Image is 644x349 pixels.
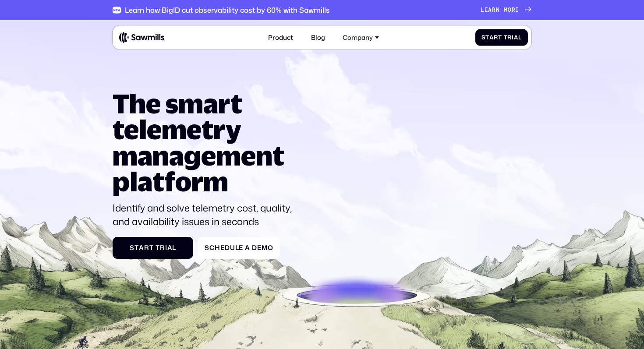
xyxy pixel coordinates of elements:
h1: The smart telemetry management platform [113,90,299,194]
div: Learn how BigID cut observability cost by 60% with Sawmills [125,6,330,14]
span: e [485,7,488,13]
div: Company [343,34,373,42]
span: l [235,244,239,252]
span: r [144,244,149,252]
span: e [257,244,262,252]
a: Blog [306,29,330,46]
span: i [512,34,514,41]
span: S [205,244,209,252]
span: D [252,244,257,252]
span: h [215,244,220,252]
span: a [245,244,250,252]
span: a [514,34,518,41]
span: r [160,244,165,252]
span: e [239,244,243,252]
span: l [172,244,176,252]
span: d [225,244,230,252]
a: Learnmore [481,7,531,13]
span: t [149,244,154,252]
span: r [492,7,496,13]
span: t [498,34,502,41]
div: Company [338,29,384,46]
a: ScheduleaDemo [198,237,280,259]
span: r [494,34,498,41]
span: a [488,7,492,13]
span: e [220,244,225,252]
span: S [130,244,134,252]
span: a [167,244,173,252]
a: Product [263,29,298,46]
span: T [156,244,160,252]
span: c [209,244,215,252]
span: m [504,7,508,13]
span: T [504,34,508,41]
span: a [139,244,144,252]
span: i [165,244,167,252]
span: S [481,34,485,41]
span: e [515,7,519,13]
a: StartTrial [475,29,528,46]
span: a [489,34,494,41]
span: o [268,244,273,252]
span: n [496,7,500,13]
span: m [262,244,268,252]
a: StartTrial [113,237,193,259]
span: r [512,7,516,13]
span: L [481,7,485,13]
span: o [508,7,512,13]
p: Identify and solve telemetry cost, quality, and availability issues in seconds [113,201,299,229]
span: t [134,244,139,252]
span: l [518,34,522,41]
span: t [485,34,489,41]
span: u [230,244,235,252]
span: r [507,34,512,41]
